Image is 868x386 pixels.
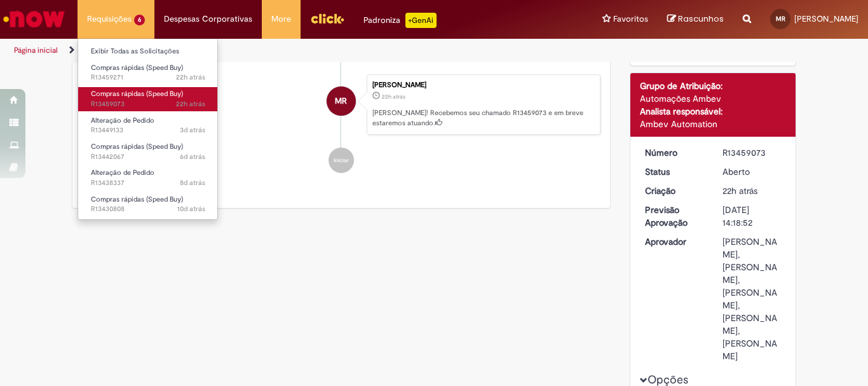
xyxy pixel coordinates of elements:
[722,185,757,196] span: 22h atrás
[635,184,714,197] dt: Criação
[91,125,205,135] span: R13449133
[635,235,714,248] dt: Aprovador
[635,165,714,178] dt: Status
[91,178,205,188] span: R13438337
[794,13,858,24] span: [PERSON_NAME]
[640,92,787,105] div: Automações Ambev
[722,203,782,229] div: [DATE] 14:18:52
[91,116,154,125] span: Alteração de Pedido
[78,166,218,190] a: Aberto R13438337 : Alteração de Pedido
[177,204,205,214] span: 10d atrás
[91,99,205,109] span: R13459073
[91,72,205,83] span: R13459271
[667,13,724,25] a: Rascunhos
[640,79,787,92] div: Grupo de Atribuição:
[722,235,782,362] div: [PERSON_NAME], [PERSON_NAME], [PERSON_NAME], [PERSON_NAME], [PERSON_NAME]
[640,118,787,130] div: Ambev Automation
[176,72,205,82] time: 28/08/2025 16:45:34
[635,146,714,159] dt: Número
[310,9,344,28] img: click_logo_yellow_360x200.png
[82,74,600,135] li: Marcos Nathan De Lima Raiol
[180,152,205,162] time: 23/08/2025 16:01:52
[722,165,782,178] div: Aberto
[91,168,154,177] span: Alteração de Pedido
[363,13,437,28] div: Padroniza
[91,204,205,214] span: R13430808
[78,38,218,220] ul: Requisições
[91,195,183,204] span: Compras rápidas (Speed Buy)
[678,13,724,25] span: Rascunhos
[180,152,205,162] span: 6d atrás
[164,13,252,25] span: Despesas Corporativas
[78,140,218,163] a: Aberto R13442067 : Compras rápidas (Speed Buy)
[405,13,437,28] p: +GenAi
[78,45,218,59] a: Exibir Todas as Solicitações
[176,99,205,109] time: 28/08/2025 16:18:54
[10,39,569,62] ul: Trilhas de página
[14,45,58,55] a: Página inicial
[177,204,205,214] time: 20/08/2025 08:28:15
[180,178,205,188] span: 8d atrás
[91,152,205,162] span: R13442067
[176,72,205,82] span: 22h atrás
[640,105,787,118] div: Analista responsável:
[78,193,218,216] a: Aberto R13430808 : Compras rápidas (Speed Buy)
[82,62,600,186] ul: Histórico de tíquete
[776,15,785,23] span: MR
[372,108,593,128] p: [PERSON_NAME]! Recebemos seu chamado R13459073 e em breve estaremos atuando.
[722,184,782,197] div: 28/08/2025 16:18:52
[271,13,291,25] span: More
[382,93,405,100] span: 22h atrás
[335,86,347,116] span: MR
[176,99,205,109] span: 22h atrás
[78,114,218,137] a: Aberto R13449133 : Alteração de Pedido
[382,93,405,100] time: 28/08/2025 16:18:52
[180,178,205,188] time: 22/08/2025 07:52:47
[91,89,183,99] span: Compras rápidas (Speed Buy)
[78,87,218,111] a: Aberto R13459073 : Compras rápidas (Speed Buy)
[180,125,205,135] span: 3d atrás
[78,61,218,85] a: Aberto R13459271 : Compras rápidas (Speed Buy)
[635,203,714,229] dt: Previsão Aprovação
[91,142,183,151] span: Compras rápidas (Speed Buy)
[134,15,145,25] span: 6
[1,6,67,32] img: ServiceNow
[327,86,356,116] div: Marcos Nathan De Lima Raiol
[722,146,782,159] div: R13459073
[91,63,183,72] span: Compras rápidas (Speed Buy)
[87,13,132,25] span: Requisições
[722,185,757,196] time: 28/08/2025 16:18:52
[372,81,593,89] div: [PERSON_NAME]
[613,13,648,25] span: Favoritos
